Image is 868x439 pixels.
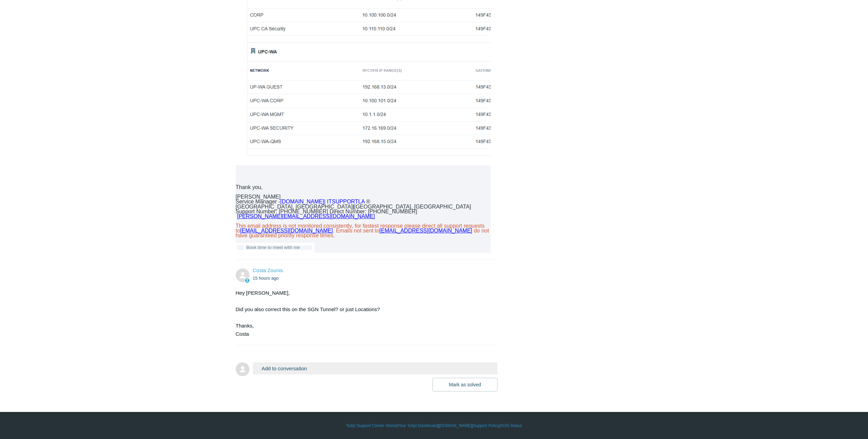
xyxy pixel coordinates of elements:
[501,423,522,429] a: SGN Status
[366,199,370,204] span: ®
[236,289,491,338] div: Hey [PERSON_NAME], Did you also correct this on the SGN Tunnel? or just Locations? Thanks, Costa
[236,423,633,429] div: | | | |
[236,199,281,204] span: Service Manager -
[237,213,375,219] a: [PERSON_NAME][EMAIL_ADDRESS][DOMAIN_NAME]
[253,362,498,374] button: Add to conversation
[246,245,300,250] a: Book time to meet with me
[280,199,365,204] span: | ITSUPPORTLA
[240,228,333,234] a: [EMAIL_ADDRESS][DOMAIN_NAME]
[473,423,499,429] a: Support Policy
[236,228,489,238] span: do not have guaranteed priority response times.
[280,199,324,204] a: [DOMAIN_NAME]
[346,423,397,429] a: Todyl Support Center Home
[398,423,438,429] a: Your Todyl Dashboard
[379,228,472,234] a: [EMAIL_ADDRESS][DOMAIN_NAME]
[439,423,472,429] a: [DOMAIN_NAME]
[236,185,491,190] p: Thank you,
[333,228,379,234] span: . Emails not sent to
[236,195,491,199] p: [PERSON_NAME]
[236,204,491,209] p: [GEOGRAPHIC_DATA], [GEOGRAPHIC_DATA] [GEOGRAPHIC_DATA], [GEOGRAPHIC_DATA]
[253,276,279,281] time: 09/03/2025, 07:23
[432,378,497,391] button: Mark as solved
[352,204,354,210] b: |
[236,223,485,234] span: This email address is not monitored consistently, for fastest response please direct all support ...
[253,267,283,273] a: Costa Zounis
[236,209,491,214] p: Support Number: [PHONE_NUMBER] Direct Number: [PHONE_NUMBER]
